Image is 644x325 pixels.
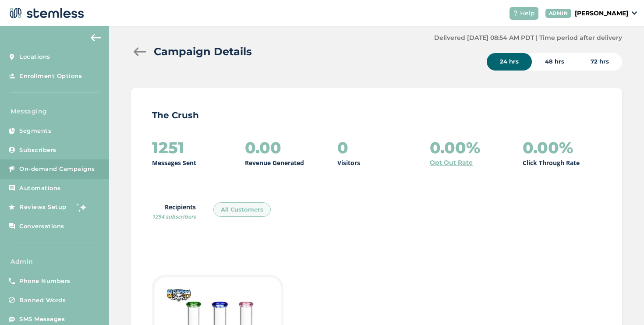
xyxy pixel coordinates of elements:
span: 1254 subscribers [152,213,196,220]
div: 72 hrs [577,53,622,71]
div: 24 hrs [487,53,532,71]
span: Reviews Setup [19,203,67,212]
p: Click Through Rate [523,158,580,167]
span: Conversations [19,222,64,231]
span: Phone Numbers [19,277,71,286]
img: glitter-stars-b7820f95.gif [73,198,91,216]
p: Messages Sent [152,158,196,167]
span: On-demand Campaigns [19,165,95,173]
label: Delivered [DATE] 08:54 AM PDT | Time period after delivery [434,33,622,42]
img: icon-arrow-back-accent-c549486e.svg [91,34,101,41]
img: logo-dark-0685b13c.svg [7,4,84,22]
div: 48 hrs [532,53,577,71]
p: The Crush [152,109,601,121]
img: icon_down-arrow-small-66adaf34.svg [632,11,637,15]
label: Recipients [152,202,196,221]
span: SMS Messages [19,315,65,324]
p: Revenue Generated [245,158,304,167]
span: Locations [19,53,50,61]
h2: 0.00% [430,139,480,156]
a: Opt Out Rate [430,158,473,167]
img: icon-help-white-03924b79.svg [513,11,518,16]
span: Segments [19,127,51,135]
h2: 0.00% [523,139,573,156]
h2: 0 [337,139,348,156]
iframe: Chat Widget [600,283,644,325]
span: Banned Words [19,296,66,305]
h2: 0.00 [245,139,281,156]
span: Enrollment Options [19,72,82,81]
span: Help [520,9,535,18]
div: ADMIN [545,9,572,18]
p: Visitors [337,158,360,167]
h2: Campaign Details [154,44,252,60]
p: [PERSON_NAME] [575,9,628,18]
span: Automations [19,184,61,193]
div: All Customers [213,202,271,217]
h2: 1251 [152,139,184,156]
span: Subscribers [19,146,57,155]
